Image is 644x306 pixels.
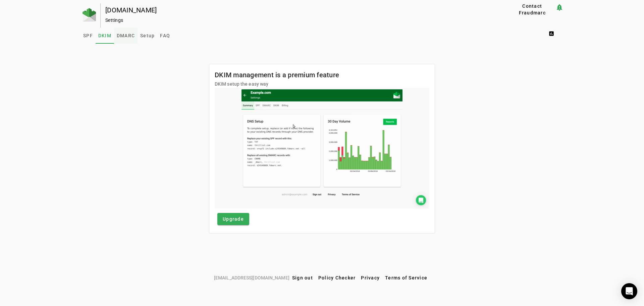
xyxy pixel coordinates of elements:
span: Terms of Service [385,275,427,280]
span: Contact Fraudmarc [512,3,553,16]
a: SPF [80,28,96,44]
a: DMARC [114,28,138,44]
span: SPF [83,33,93,38]
button: Policy Checker [316,272,359,284]
button: Sign out [289,272,316,284]
button: Terms of Service [382,272,430,284]
span: Sign out [292,275,313,280]
div: Open Intercom Messenger [621,283,637,299]
div: [DOMAIN_NAME] [105,7,488,13]
button: Contact Fraudmarc [509,3,555,15]
span: DKIM [98,33,111,38]
span: Upgrade [223,216,244,222]
button: Privacy [358,272,382,284]
span: [EMAIL_ADDRESS][DOMAIN_NAME] [214,274,289,281]
span: FAQ [160,33,170,38]
span: Policy Checker [318,275,356,280]
a: FAQ [157,28,173,44]
div: Settings [105,17,488,24]
a: Setup [138,28,157,44]
mat-icon: notification_important [555,3,563,11]
span: DMARC [117,33,135,38]
span: Privacy [361,275,380,280]
span: Setup [140,33,155,38]
mat-card-subtitle: DKIM setup the easy way [215,80,339,88]
a: DKIM [96,28,114,44]
img: Fraudmarc Logo [83,8,96,21]
button: Upgrade [217,213,249,225]
img: dkim.gif [215,88,429,209]
mat-card-title: DKIM management is a premium feature [215,70,339,80]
